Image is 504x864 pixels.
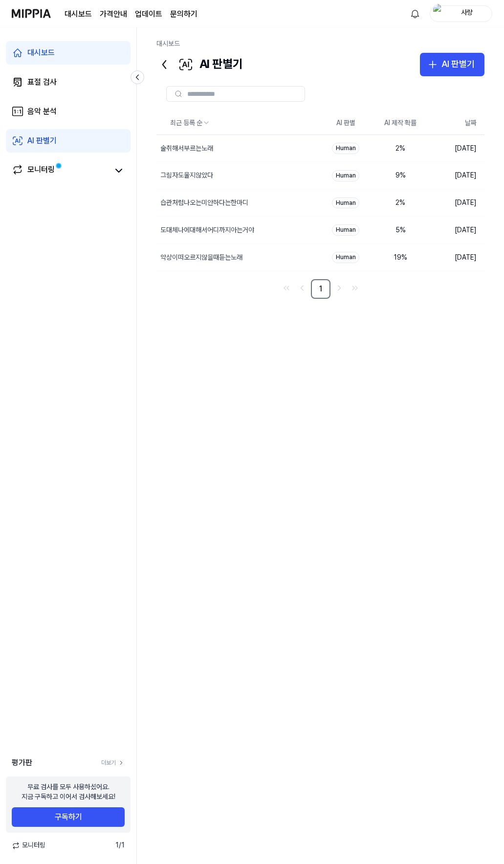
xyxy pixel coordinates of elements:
div: 2 % [381,144,420,154]
td: [DATE] [428,162,484,189]
span: 1 / 1 [115,841,125,850]
img: profile [433,4,445,23]
span: 평가판 [12,757,32,769]
div: Human [332,252,359,263]
a: 가격안내 [100,8,127,20]
nav: pagination [156,279,484,299]
div: 표절 검사 [27,76,57,88]
a: 음악 분석 [6,100,131,123]
a: Go to next page [332,281,346,295]
td: [DATE] [428,135,484,162]
td: [DATE] [428,189,484,217]
a: Go to previous page [295,281,309,295]
a: AI 판별기 [6,129,131,153]
div: 악상이떠오르지않을때듣는노래 [160,253,242,263]
div: 그림자도울지않았다 [160,171,213,180]
a: 업데이트 [135,8,162,20]
div: AI 판별기 [441,57,475,71]
div: Human [332,170,359,181]
div: Human [332,224,359,236]
div: 음악 분석 [27,106,57,117]
td: [DATE] [428,217,484,244]
div: 술취해서부르는노래 [160,144,213,154]
button: profile사량 [430,5,492,22]
a: 대시보드 [65,8,92,20]
div: AI 판별기 [156,53,243,76]
div: Human [332,198,359,209]
button: 구독하기 [12,807,125,827]
th: AI 제작 확률 [373,111,428,135]
a: 대시보드 [156,40,180,47]
img: 알림 [409,8,421,20]
a: 모니터링 [12,164,109,177]
a: 문의하기 [170,8,197,20]
div: 습관처럼나오는미안하다는한마디 [160,198,248,208]
div: 무료 검사를 모두 사용하셨어요. 지금 구독하고 이어서 검사해보세요! [22,782,115,801]
div: 도대체나에대해서어디까지아는거야 [160,225,254,235]
span: 모니터링 [12,841,45,850]
div: 사량 [448,8,486,19]
a: 표절 검사 [6,70,131,94]
div: 9 % [381,171,420,180]
a: 더보기 [101,759,125,767]
a: Go to last page [348,281,362,295]
div: 19 % [381,253,420,263]
td: [DATE] [428,244,484,271]
div: Human [332,143,359,154]
div: 모니터링 [27,164,55,177]
th: AI 판별 [318,111,373,135]
a: 대시보드 [6,41,131,65]
th: 날짜 [428,111,484,135]
button: AI 판별기 [420,53,484,76]
a: Go to first page [280,281,293,295]
div: 5 % [381,225,420,235]
div: 2 % [381,198,420,208]
div: 대시보드 [27,47,55,59]
div: AI 판별기 [27,135,57,147]
a: 1 [311,279,330,299]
